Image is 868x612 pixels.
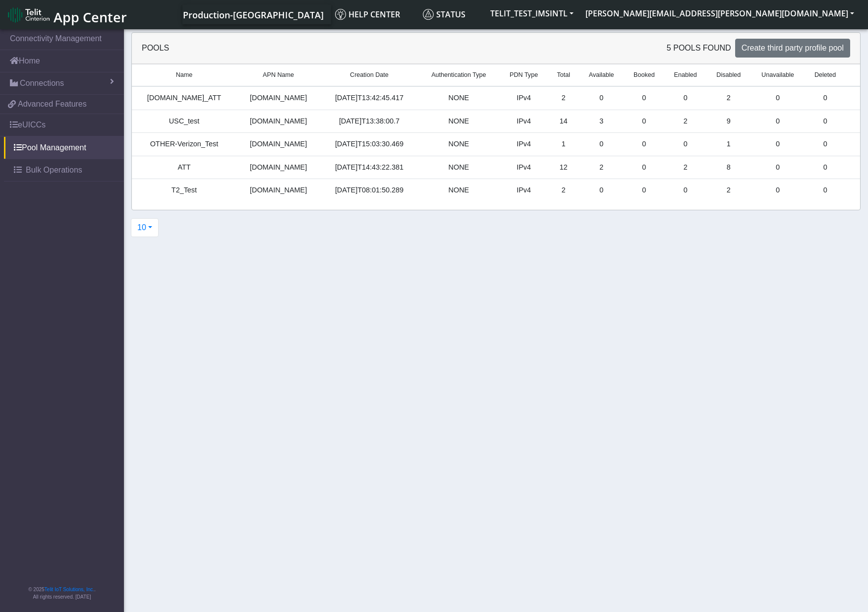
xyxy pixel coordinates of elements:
[706,110,751,133] td: 9
[242,93,314,104] div: [DOMAIN_NAME]
[505,93,542,104] div: IPv4
[423,9,465,20] span: Status
[557,70,570,80] span: Total
[706,156,751,179] td: 8
[706,86,751,110] td: 2
[664,110,706,133] td: 2
[548,110,579,133] td: 14
[505,139,542,150] div: IPv4
[751,110,805,133] td: 0
[45,587,94,592] a: Telit IoT Solutions, Inc.
[4,159,124,181] a: Bulk Operations
[510,70,538,80] span: PDN Type
[484,4,579,22] button: TELIT_TEST_IMSINTL
[579,110,624,133] td: 3
[242,116,314,127] div: [DOMAIN_NAME]
[664,86,706,110] td: 0
[424,162,494,173] div: NONE
[667,42,731,54] span: 5 pools found
[242,139,314,150] div: [DOMAIN_NAME]
[326,93,412,104] div: [DATE]T13:42:45.417
[624,156,664,179] td: 0
[624,133,664,156] td: 0
[751,156,805,179] td: 0
[335,9,346,20] img: knowledge.svg
[183,9,324,21] span: Production-[GEOGRAPHIC_DATA]
[742,44,844,52] span: Create third party profile pool
[664,133,706,156] td: 0
[579,133,624,156] td: 0
[716,70,741,80] span: Disabled
[505,116,542,127] div: IPv4
[761,70,794,80] span: Unavailable
[548,86,579,110] td: 2
[424,185,494,196] div: NONE
[579,4,860,22] button: [PERSON_NAME][EMAIL_ADDRESS][PERSON_NAME][DOMAIN_NAME]
[548,156,579,179] td: 12
[814,70,836,80] span: Deleted
[674,70,697,80] span: Enabled
[132,86,236,110] td: [DOMAIN_NAME]_ATT
[8,4,125,25] a: App Center
[335,9,400,20] span: Help center
[176,70,193,80] span: Name
[350,70,389,80] span: Creation Date
[242,185,314,196] div: [DOMAIN_NAME]
[805,179,846,202] td: 0
[54,8,127,26] span: App Center
[751,86,805,110] td: 0
[579,156,624,179] td: 2
[751,133,805,156] td: 0
[424,116,494,127] div: NONE
[18,98,87,110] span: Advanced Features
[424,93,494,104] div: NONE
[634,70,655,80] span: Booked
[664,179,706,202] td: 0
[132,179,236,202] td: T2_Test
[805,156,846,179] td: 0
[132,110,236,133] td: USC_test
[4,137,124,159] a: Pool Management
[805,133,846,156] td: 0
[805,86,846,110] td: 0
[331,4,419,24] a: Help center
[624,110,664,133] td: 0
[26,164,82,176] span: Bulk Operations
[326,185,412,196] div: [DATE]T08:01:50.289
[326,116,412,127] div: [DATE]T13:38:00.7
[326,162,412,173] div: [DATE]T14:43:22.381
[706,179,751,202] td: 2
[579,179,624,202] td: 0
[589,70,614,80] span: Available
[242,162,314,173] div: [DOMAIN_NAME]
[548,133,579,156] td: 1
[134,42,496,54] div: Pools
[8,7,50,23] img: logo-telit-cinterion-gw-new.png
[624,179,664,202] td: 0
[431,70,486,80] span: Authentication Type
[548,179,579,202] td: 2
[132,156,236,179] td: ATT
[805,110,846,133] td: 0
[419,4,484,24] a: Status
[735,39,850,58] button: Create third party profile pool
[505,185,542,196] div: IPv4
[751,179,805,202] td: 0
[624,86,664,110] td: 0
[423,9,434,20] img: status.svg
[20,77,64,89] span: Connections
[182,4,323,24] a: Your current platform instance
[326,139,412,150] div: [DATE]T15:03:30.469
[131,218,159,237] button: 10
[706,133,751,156] td: 1
[263,70,294,80] span: APN Name
[424,139,494,150] div: NONE
[579,86,624,110] td: 0
[505,162,542,173] div: IPv4
[664,156,706,179] td: 2
[132,133,236,156] td: OTHER-Verizon_Test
